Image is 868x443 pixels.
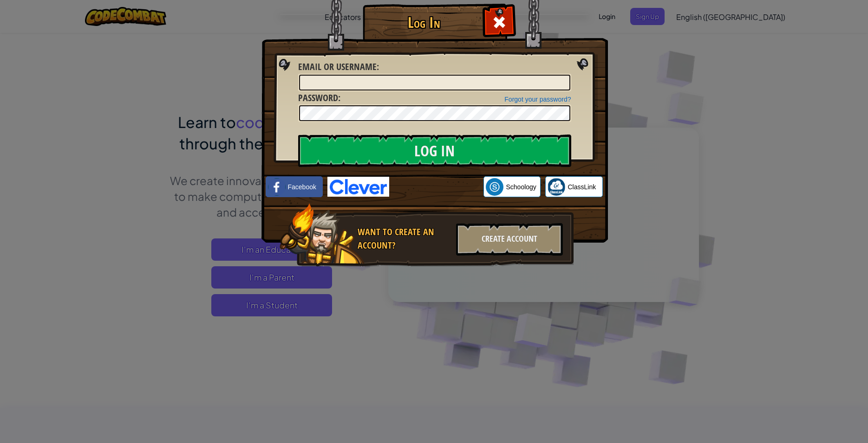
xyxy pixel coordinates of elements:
span: Schoology [506,182,536,192]
input: Log In [298,135,571,167]
span: Facebook [288,182,316,192]
img: schoology.png [486,178,503,196]
div: Want to create an account? [358,225,450,252]
div: Sign in with Google. Opens in new tab [394,177,479,197]
label: : [298,60,379,74]
label: : [298,91,340,105]
img: clever-logo-blue.png [327,177,390,197]
iframe: Sign in with Google Dialog [677,9,859,136]
span: Password [298,91,338,104]
img: classlink-logo-small.png [548,178,565,196]
span: Email or Username [298,60,377,73]
img: facebook_small.png [268,178,286,196]
span: ClassLink [568,182,596,192]
iframe: Sign in with Google Button [389,177,483,197]
div: Create Account [456,223,563,256]
h1: Log In [365,14,483,31]
a: Forgot your password? [504,96,571,103]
